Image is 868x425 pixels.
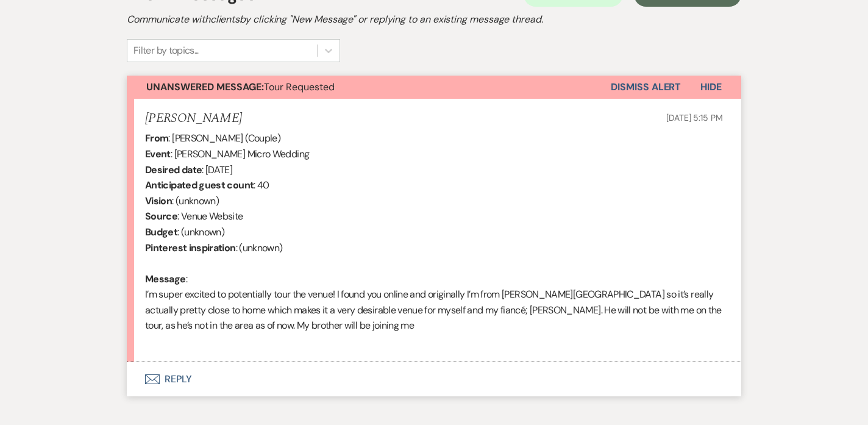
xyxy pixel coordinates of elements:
b: Anticipated guest count [145,179,254,191]
b: Budget [145,226,177,238]
div: Filter by topics... [133,43,199,58]
h5: [PERSON_NAME] [145,111,242,126]
span: Tour Requested [146,80,335,93]
b: Source [145,210,177,223]
button: Hide [681,76,741,99]
span: [DATE] 5:15 PM [666,112,723,123]
div: : [PERSON_NAME] (Couple) : [PERSON_NAME] Micro Wedding : [DATE] : 40 : (unknown) : Venue Website ... [145,130,723,349]
b: Desired date [145,163,202,176]
button: Dismiss Alert [611,76,681,99]
h2: Communicate with clients by clicking "New Message" or replying to an existing message thread. [127,12,741,27]
b: Event [145,148,171,160]
b: Pinterest inspiration [145,241,236,254]
span: Hide [700,80,722,93]
b: From [145,132,168,145]
strong: Unanswered Message: [146,80,264,93]
b: Vision [145,195,172,207]
b: Message [145,273,186,285]
button: Unanswered Message:Tour Requested [127,76,611,99]
button: Reply [127,362,741,396]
